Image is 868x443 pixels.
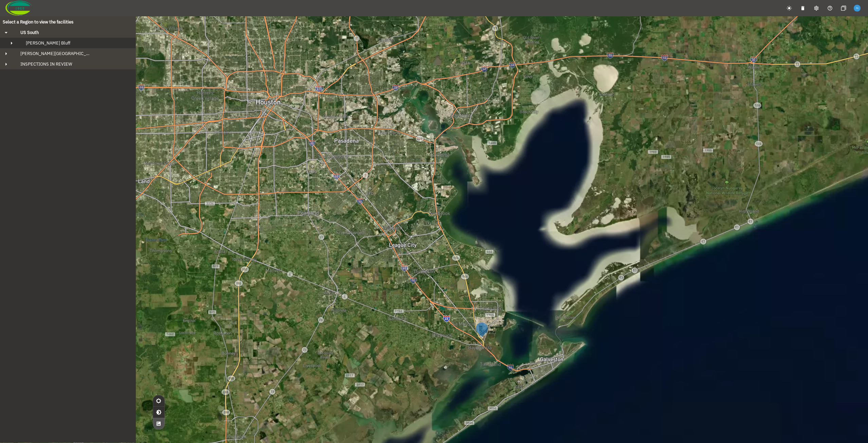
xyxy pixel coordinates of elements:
[5,1,32,16] img: Company Logo
[26,40,70,46] span: [PERSON_NAME] Bluff
[15,30,39,35] span: US South
[15,61,72,67] span: INSPECTIONS IN REVIEW
[854,5,860,11] img: f6ffcea323530ad0f5eeb9c9447a59c5
[15,51,90,56] span: [PERSON_NAME][GEOGRAPHIC_DATA]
